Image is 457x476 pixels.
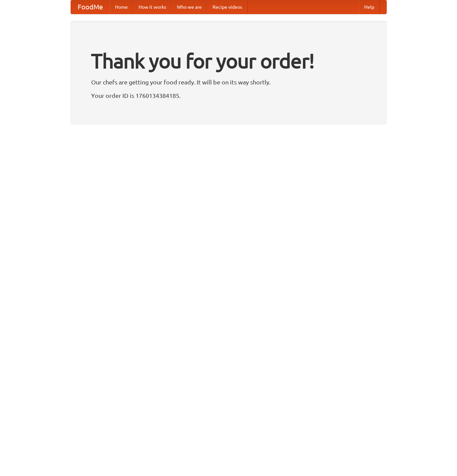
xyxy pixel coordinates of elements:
a: Recipe videos [207,0,247,14]
a: Home [110,0,133,14]
a: How it works [133,0,172,14]
a: FoodMe [71,0,110,14]
h1: Thank you for your order! [91,45,366,77]
p: Our chefs are getting your food ready. It will be on its way shortly. [91,77,366,87]
a: Who we are [172,0,207,14]
a: Help [359,0,380,14]
p: Your order ID is 1760134384185. [91,90,366,101]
